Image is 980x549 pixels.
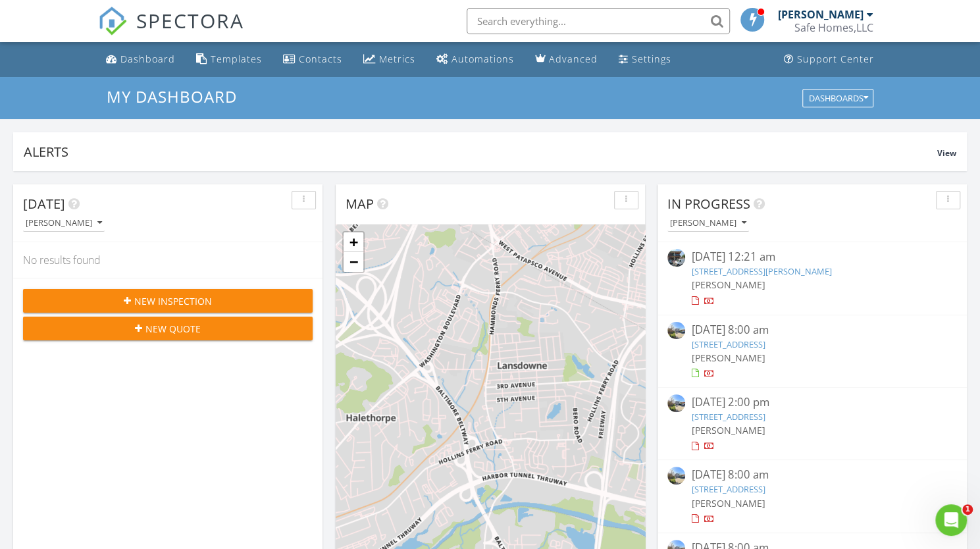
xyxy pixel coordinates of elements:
[344,252,363,272] a: Zoom out
[667,322,685,340] img: streetview
[667,467,685,484] img: streetview
[136,7,244,34] span: SPECTORA
[692,278,765,291] span: [PERSON_NAME]
[134,294,212,308] span: New Inspection
[808,93,867,103] div: Dashboards
[120,53,175,65] div: Dashboard
[962,504,973,515] span: 1
[23,289,313,313] button: New Inspection
[692,338,765,350] a: [STREET_ADDRESS]
[692,467,933,483] div: [DATE] 8:00 am
[692,322,933,338] div: [DATE] 8:00 am
[667,394,957,453] a: [DATE] 2:00 pm [STREET_ADDRESS] [PERSON_NAME]
[101,47,180,72] a: Dashboard
[692,497,765,510] span: [PERSON_NAME]
[667,467,957,525] a: [DATE] 8:00 am [STREET_ADDRESS] [PERSON_NAME]
[802,89,873,107] button: Dashboards
[467,8,730,34] input: Search everything...
[431,47,519,72] a: Automations (Basic)
[299,53,342,65] div: Contacts
[779,47,879,72] a: Support Center
[632,53,671,65] div: Settings
[13,242,322,278] div: No results found
[26,219,102,228] div: [PERSON_NAME]
[794,21,873,34] div: Safe Homes,LLC
[692,352,765,364] span: [PERSON_NAME]
[667,394,685,412] img: streetview
[670,219,746,228] div: [PERSON_NAME]
[278,47,348,72] a: Contacts
[613,47,677,72] a: Settings
[937,147,956,159] span: View
[358,47,421,72] a: Metrics
[692,249,933,265] div: [DATE] 12:21 am
[98,18,244,45] a: SPECTORA
[344,232,363,252] a: Zoom in
[23,215,105,232] button: [PERSON_NAME]
[23,317,313,340] button: New Quote
[778,8,864,21] div: [PERSON_NAME]
[379,53,415,65] div: Metrics
[98,7,127,36] img: The Best Home Inspection Software - Spectora
[549,53,598,65] div: Advanced
[23,195,65,213] span: [DATE]
[797,53,874,65] div: Support Center
[667,249,685,267] img: streetview
[191,47,267,72] a: Templates
[667,195,750,213] span: In Progress
[667,215,749,232] button: [PERSON_NAME]
[692,424,765,436] span: [PERSON_NAME]
[346,195,374,213] span: Map
[692,483,765,495] a: [STREET_ADDRESS]
[667,322,957,380] a: [DATE] 8:00 am [STREET_ADDRESS] [PERSON_NAME]
[667,249,957,307] a: [DATE] 12:21 am [STREET_ADDRESS][PERSON_NAME] [PERSON_NAME]
[145,322,201,336] span: New Quote
[692,411,765,423] a: [STREET_ADDRESS]
[451,53,514,65] div: Automations
[211,53,262,65] div: Templates
[107,86,237,107] span: My Dashboard
[692,394,933,411] div: [DATE] 2:00 pm
[24,143,937,161] div: Alerts
[692,265,832,277] a: [STREET_ADDRESS][PERSON_NAME]
[530,47,603,72] a: Advanced
[935,504,967,536] iframe: Intercom live chat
